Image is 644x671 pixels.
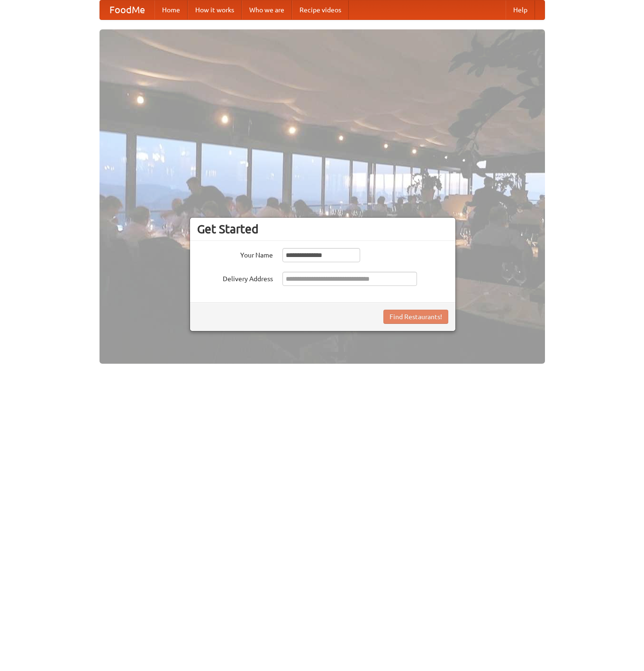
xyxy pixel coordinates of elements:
[197,272,273,284] label: Delivery Address
[154,0,188,19] a: Home
[292,0,349,19] a: Recipe videos
[197,222,448,236] h3: Get Started
[242,0,292,19] a: Who we are
[197,248,273,260] label: Your Name
[506,0,535,19] a: Help
[383,310,448,324] button: Find Restaurants!
[188,0,242,19] a: How it works
[100,0,154,19] a: FoodMe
